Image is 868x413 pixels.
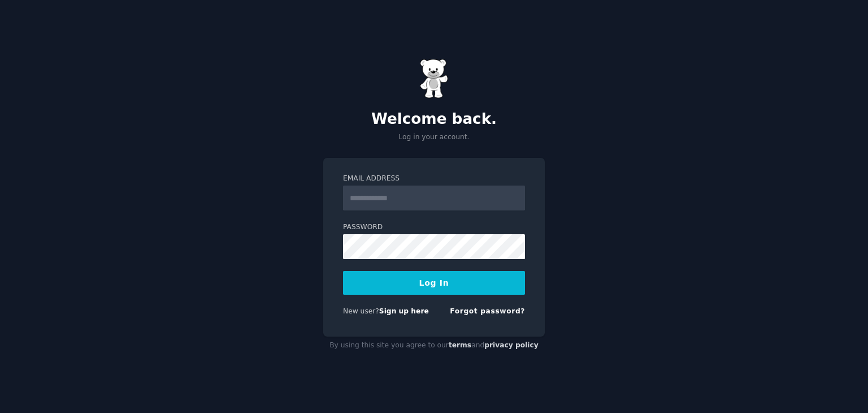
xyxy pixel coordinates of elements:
[343,271,525,295] button: Log In
[450,307,525,315] a: Forgot password?
[449,341,471,349] a: terms
[343,222,525,233] label: Password
[343,307,379,315] span: New user?
[323,110,545,128] h2: Welcome back.
[323,337,545,355] div: By using this site you agree to our and
[420,59,448,98] img: Gummy Bear
[379,307,429,315] a: Sign up here
[323,132,545,143] p: Log in your account.
[484,341,539,349] a: privacy policy
[343,174,525,184] label: Email Address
